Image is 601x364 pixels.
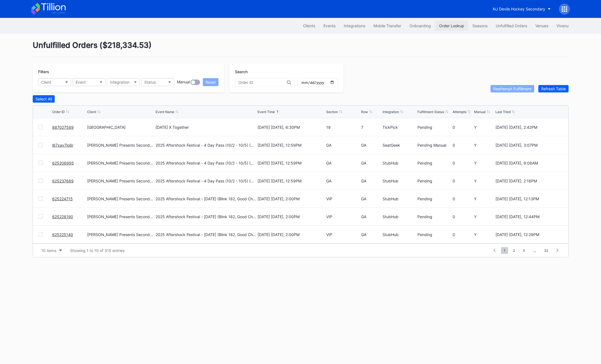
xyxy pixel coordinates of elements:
div: [DATE] [DATE], 12:59PM [257,143,325,147]
div: Y [474,196,494,201]
div: Y [474,161,494,165]
button: Event [73,78,106,86]
div: Pending Manual [417,143,451,147]
span: 1 [501,247,508,254]
button: Mobile Transfer [369,21,405,31]
div: Section [326,110,338,114]
a: Unfulfilled Orders [492,21,531,31]
div: 19 [326,125,360,130]
button: Reattempt Fulfillment [491,85,534,92]
div: Row [361,110,368,114]
div: VIP [326,232,360,237]
span: 3 [520,247,528,254]
button: Client [38,78,71,86]
div: Filters [38,69,218,74]
span: 2 [510,247,518,254]
div: Last Tried [495,110,511,114]
div: 0 [453,232,473,237]
div: [DATE] [DATE], 2:00PM [257,196,325,201]
div: 7 [361,125,381,130]
div: Attempts [453,110,466,114]
div: StubHub [383,232,416,237]
div: Status [144,80,156,84]
div: Integration [383,110,399,114]
div: 2025 Aftershock Festival - [DATE] (Blink 182, Good Charlotte, All Time Low, All American Rejects) [156,196,256,201]
a: Events [319,21,340,31]
div: [DATE] [DATE], 9:08AM [495,161,563,165]
div: Pending [417,125,451,130]
a: 625224715 [52,196,73,201]
button: Integrations [340,21,369,31]
div: SeatGeek [383,143,416,147]
div: [DATE] X Together [156,125,189,130]
div: [GEOGRAPHIC_DATA] [87,125,154,130]
div: Pending [417,196,451,201]
div: Y [474,232,494,237]
div: Showing 1 to 10 of 315 entries [70,248,124,253]
div: Unfulfilled Orders ( $218,334.53 ) [33,40,569,57]
div: Y [474,214,494,219]
div: Select All [35,97,52,101]
div: [PERSON_NAME] Presents Secondary [87,232,154,237]
div: StubHub [383,179,416,183]
div: 0 [453,179,473,183]
div: Reattempt Fulfillment [493,86,531,91]
div: [DATE] [DATE], 2:16PM [495,179,563,183]
div: GA [326,179,360,183]
a: Venues [531,21,552,31]
div: [PERSON_NAME] Presents Secondary [87,214,154,219]
a: 625225140 [52,232,73,237]
a: Clients [299,21,319,31]
div: Manual [474,110,486,114]
div: Event [76,80,86,84]
div: 2025 Aftershock Festival - [DATE] (Blink 182, Good Charlotte, All Time Low, All American Rejects) [156,214,256,219]
div: TickPick [383,125,416,130]
div: StubHub [383,196,416,201]
div: [PERSON_NAME] Presents Secondary [87,143,154,147]
div: [DATE] [DATE], 12:29PM [495,232,563,237]
button: Onboarding [405,21,435,31]
a: 625206995 [52,161,74,165]
div: [DATE] [DATE], 12:59PM [257,179,325,183]
div: Pending [417,214,451,219]
div: GA [326,143,360,147]
div: Event Name [156,110,174,114]
div: [PERSON_NAME] Presents Secondary [87,196,154,201]
div: Vivenu [556,23,569,28]
div: GA [326,161,360,165]
a: Vivenu [552,21,573,31]
a: 625228190 [52,214,73,219]
div: Manual [177,80,190,85]
div: Unfulfilled Orders [496,23,527,28]
button: Status [141,78,174,86]
div: Fulfillment Status [417,110,444,114]
div: GA [361,143,381,147]
div: 2025 Aftershock Festival - 4 Day Pass (10/2 - 10/5) (Blink 182, Deftones, Korn, Bring Me The Hori... [156,161,256,165]
div: 2025 Aftershock Festival - [DATE] (Blink 182, Good Charlotte, All Time Low, All American Rejects) [156,232,256,237]
div: Integration [110,80,129,84]
div: 2025 Aftershock Festival - 4 Day Pass (10/2 - 10/5) (Blink 182, Deftones, Korn, Bring Me The Hori... [156,143,256,147]
button: Reset [203,78,218,86]
div: StubHub [383,214,416,219]
div: Event Time [257,110,275,114]
div: [DATE] [DATE], 2:00PM [257,214,325,219]
div: Search [235,69,338,74]
button: Seasons [468,21,492,31]
div: [DATE] [DATE], 3:07PM [495,143,563,147]
div: VIP [326,214,360,219]
div: VIP [326,196,360,201]
button: Order Lookup [435,21,468,31]
div: Integrations [344,23,365,28]
div: Pending [417,161,451,165]
div: [PERSON_NAME] Presents Secondary [87,161,154,165]
button: Select All [33,95,55,103]
div: Client [87,110,96,114]
div: Seasons [472,23,488,28]
div: NJ Devils Hockey Secondary [493,7,545,11]
div: Y [474,125,494,130]
div: Y [474,143,494,147]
